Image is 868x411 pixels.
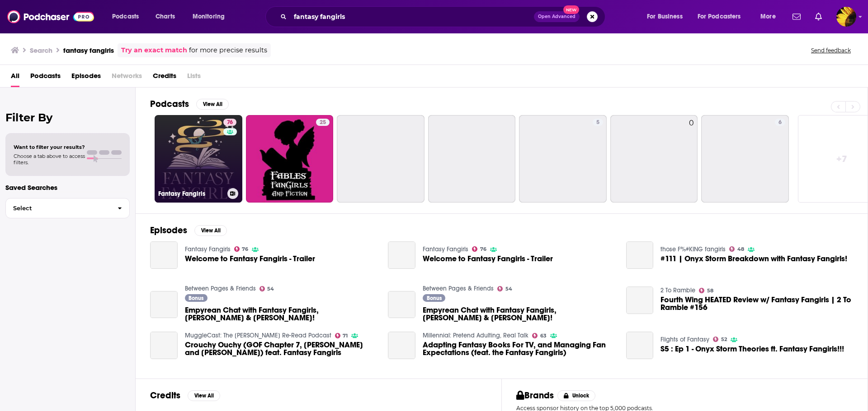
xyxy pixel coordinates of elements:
a: PodcastsView All [150,98,229,110]
span: Crouchy Ouchy (GOF Chapter 7, [PERSON_NAME] and [PERSON_NAME]) feat. Fantasy Fangirls [185,341,377,356]
a: Empyrean Chat with Fantasy Fangirls, Lexi & Nicole! [150,291,178,319]
span: 5 [596,118,599,127]
input: Search podcasts, credits, & more... [290,9,534,24]
a: Between Pages & Friends [185,285,256,292]
a: 0 [610,115,698,203]
span: Empyrean Chat with Fantasy Fangirls, [PERSON_NAME] & [PERSON_NAME]! [423,306,615,322]
span: for more precise results [189,45,267,55]
a: 25 [316,119,330,126]
a: #111 | Onyx Storm Breakdown with Fantasy Fangirls! [626,241,654,269]
span: Charts [156,10,175,23]
a: Adapting Fantasy Books For TV, and Managing Fan Expectations (feat. the Fantasy Fangirls) [423,341,615,356]
h3: Search [30,46,52,55]
a: 71 [335,333,348,338]
div: Search podcasts, credits, & more... [274,6,614,27]
a: 48 [729,246,744,252]
span: For Podcasters [698,10,741,23]
a: 5 [593,119,603,126]
a: Welcome to Fantasy Fangirls - Trailer [185,255,315,263]
span: 48 [737,247,744,251]
h2: Credits [150,390,180,401]
button: View All [194,225,227,236]
button: Unlock [557,390,596,401]
a: 58 [699,288,713,293]
span: Choose a tab above to access filters. [14,153,85,166]
a: Episodes [71,69,101,87]
a: S5 : Ep 1 - Onyx Storm Theories ft. Fantasy Fangirls!!! [626,332,654,359]
a: Adapting Fantasy Books For TV, and Managing Fan Expectations (feat. the Fantasy Fangirls) [388,332,415,359]
button: Send feedback [808,46,854,54]
span: Welcome to Fantasy Fangirls - Trailer [423,255,553,263]
button: open menu [754,9,787,24]
a: CreditsView All [150,390,220,401]
a: 5 [519,115,607,203]
a: 54 [259,286,274,291]
span: Bonus [427,296,442,301]
p: Saved Searches [5,183,130,192]
h2: Brands [516,390,554,401]
span: 52 [721,337,727,342]
button: Show profile menu [836,7,856,27]
h2: Episodes [150,225,187,236]
a: #111 | Onyx Storm Breakdown with Fantasy Fangirls! [660,255,847,263]
a: Show notifications dropdown [811,9,826,24]
a: Fantasy Fangirls [185,245,231,253]
h2: Filter By [5,111,130,124]
a: 54 [497,286,512,291]
span: 6 [778,118,782,127]
a: All [11,69,19,87]
span: 76 [242,247,248,251]
a: 6 [701,115,789,203]
img: Podchaser - Follow, Share and Rate Podcasts [7,8,94,25]
span: 71 [343,334,348,338]
a: Welcome to Fantasy Fangirls - Trailer [388,241,415,269]
a: Empyrean Chat with Fantasy Fangirls, Lexi & Nicole! [388,291,415,319]
span: 54 [505,287,512,291]
div: 0 [689,119,694,199]
a: Millennial: Pretend Adulting, Real Talk [423,332,528,339]
a: Crouchy Ouchy (GOF Chapter 7, Bagman and Crouch) feat. Fantasy Fangirls [185,341,377,356]
a: Between Pages & Friends [423,285,494,292]
a: 2 To Ramble [660,286,695,294]
a: Fantasy Fangirls [423,245,468,253]
button: Open AdvancedNew [534,11,580,22]
a: Empyrean Chat with Fantasy Fangirls, Lexi & Nicole! [423,306,615,322]
a: Try an exact match [121,45,187,55]
a: 52 [713,337,727,342]
span: Networks [112,69,142,87]
a: 76 [472,246,486,252]
a: 76 [223,119,236,126]
span: For Business [647,10,683,23]
span: Lists [187,69,201,87]
a: EpisodesView All [150,225,227,236]
a: 76 [234,246,249,252]
a: Podcasts [30,69,61,87]
button: open menu [641,9,694,24]
span: Monitoring [193,10,225,23]
button: View All [188,390,220,401]
a: 25 [246,115,334,203]
span: Open Advanced [538,14,576,19]
a: Crouchy Ouchy (GOF Chapter 7, Bagman and Crouch) feat. Fantasy Fangirls [150,332,178,359]
button: open menu [692,9,754,24]
img: User Profile [836,7,856,27]
span: 76 [480,247,486,251]
a: S5 : Ep 1 - Onyx Storm Theories ft. Fantasy Fangirls!!! [660,345,844,353]
span: Bonus [189,296,203,301]
a: 6 [775,119,785,126]
span: Empyrean Chat with Fantasy Fangirls, [PERSON_NAME] & [PERSON_NAME]! [185,306,377,322]
button: open menu [186,9,236,24]
button: open menu [106,9,151,24]
span: Logged in as ARMSquadcast [836,7,856,27]
span: Credits [153,69,176,87]
span: Select [6,205,110,211]
a: Welcome to Fantasy Fangirls - Trailer [150,241,178,269]
span: 58 [707,289,713,293]
button: View All [196,99,229,110]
